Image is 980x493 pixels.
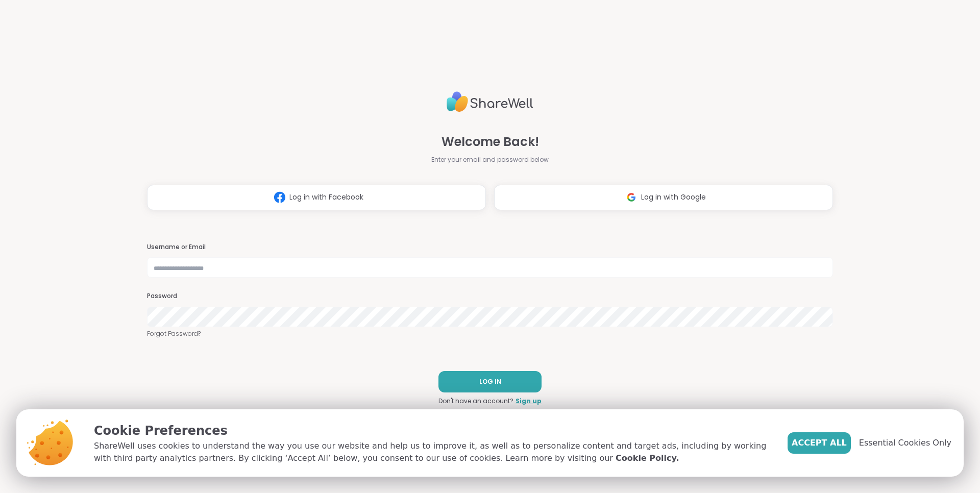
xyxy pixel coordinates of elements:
[438,397,513,406] span: Don't have an account?
[494,185,833,210] button: Log in with Google
[438,371,542,392] button: LOG IN
[94,440,771,464] p: ShareWell uses cookies to understand the way you use our website and help us to improve it, as we...
[641,192,706,203] span: Log in with Google
[147,243,833,252] h3: Username or Email
[479,377,501,386] span: LOG IN
[289,192,363,203] span: Log in with Facebook
[447,87,533,116] img: ShareWell Logo
[147,185,486,210] button: Log in with Facebook
[616,452,679,464] a: Cookie Policy.
[788,432,851,454] button: Accept All
[442,133,539,151] span: Welcome Back!
[147,329,833,338] a: Forgot Password?
[622,188,641,207] img: ShareWell Logomark
[516,397,542,406] a: Sign up
[792,437,847,449] span: Accept All
[94,422,771,440] p: Cookie Preferences
[270,188,289,207] img: ShareWell Logomark
[431,155,549,164] span: Enter your email and password below
[147,292,833,301] h3: Password
[859,437,951,449] span: Essential Cookies Only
